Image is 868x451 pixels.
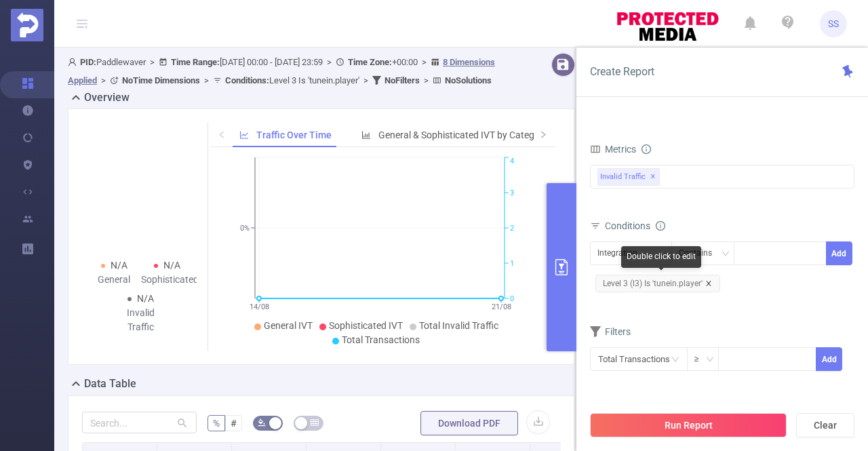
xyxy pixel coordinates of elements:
[348,57,392,67] b: Time Zone:
[225,75,359,85] span: Level 3 Is 'tunein.player'
[491,302,511,311] tspan: 21/08
[240,224,250,233] tspan: 0%
[621,246,701,268] div: Double click to edit
[679,242,722,264] div: Contains
[231,418,237,429] span: #
[258,418,266,427] i: icon: bg-colors
[171,57,220,67] b: Time Range:
[359,75,372,85] span: >
[590,413,787,437] button: Run Report
[510,157,514,166] tspan: 4
[510,224,514,233] tspan: 2
[419,320,498,331] span: Total Invalid Traffic
[361,130,371,140] i: icon: bar-chart
[218,130,226,138] i: icon: left
[249,302,269,311] tspan: 14/08
[418,57,431,67] span: >
[11,9,43,41] img: Protected Media
[828,10,839,37] span: SS
[605,220,665,231] span: Conditions
[84,90,130,106] h2: Overview
[239,130,249,140] i: icon: line-chart
[378,130,548,140] span: General & Sophisticated IVT by Category
[705,280,712,287] i: icon: close
[642,144,651,154] i: icon: info-circle
[87,273,141,287] div: General
[82,412,197,433] input: Search...
[384,75,420,85] b: No Filters
[694,348,709,370] div: ≥
[163,260,180,271] span: N/A
[342,334,420,345] span: Total Transactions
[796,413,854,437] button: Clear
[68,58,80,66] i: icon: user
[146,57,159,67] span: >
[706,355,714,365] i: icon: down
[256,130,332,140] span: Traffic Over Time
[329,320,403,331] span: Sophisticated IVT
[84,376,136,392] h2: Data Table
[510,189,514,197] tspan: 3
[225,75,269,85] b: Conditions :
[122,75,200,85] b: No Time Dimensions
[68,57,495,85] span: Paddlewaver [DATE] 00:00 - [DATE] 23:59 +00:00
[323,57,336,67] span: >
[590,65,654,78] span: Create Report
[200,75,213,85] span: >
[111,260,127,271] span: N/A
[826,241,852,265] button: Add
[213,418,220,429] span: %
[420,75,433,85] span: >
[510,259,514,268] tspan: 1
[445,75,492,85] b: No Solutions
[80,57,96,67] b: PID:
[722,250,730,259] i: icon: down
[114,306,167,334] div: Invalid Traffic
[656,221,665,231] i: icon: info-circle
[311,418,319,427] i: icon: table
[597,168,660,186] span: Invalid Traffic
[264,320,313,331] span: General IVT
[141,273,195,287] div: Sophisticated
[539,130,547,138] i: icon: right
[590,326,631,337] span: Filters
[510,294,514,303] tspan: 0
[597,242,647,264] div: Integration
[650,169,656,185] span: ✕
[97,75,110,85] span: >
[595,275,720,292] span: Level 3 (l3) Is 'tunein.player'
[816,347,842,371] button: Add
[137,293,154,304] span: N/A
[420,411,518,435] button: Download PDF
[590,144,636,155] span: Metrics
